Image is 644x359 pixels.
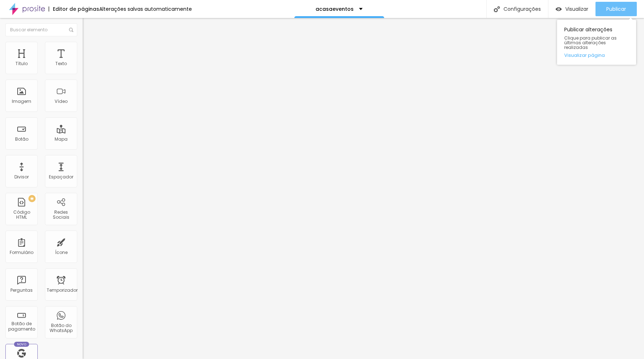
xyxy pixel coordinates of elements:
font: Ícone [55,249,68,255]
font: Redes Sociais [53,209,69,220]
font: Mapa [55,136,68,142]
font: Visualizar [565,5,588,13]
img: view-1.svg [556,6,562,12]
font: Alterações salvas automaticamente [99,5,192,13]
iframe: Editor [83,18,644,359]
font: Título [15,60,28,67]
font: Publicar alterações [564,26,612,33]
button: Visualizar [548,2,595,16]
input: Buscar elemento [5,23,77,36]
font: Visualizar página [564,52,605,59]
font: Configurações [503,5,541,13]
font: Perguntas [10,287,33,293]
font: Espaçador [49,174,73,180]
button: Publicar [595,2,637,16]
font: Botão [15,136,28,142]
font: Imagem [12,98,31,104]
font: Texto [55,60,67,67]
font: Formulário [10,249,33,255]
font: Novo [17,342,27,346]
font: Temporizador [47,287,78,293]
font: Botão de pagamento [8,321,35,332]
img: Ícone [494,6,500,12]
font: Editor de páginas [53,5,99,13]
font: Divisor [14,174,29,180]
font: Publicar [606,5,626,13]
font: Clique para publicar as últimas alterações realizadas [564,35,617,50]
font: Código HTML [13,209,30,220]
a: Visualizar página [564,53,629,58]
font: Botão do WhatsApp [50,322,73,333]
img: Ícone [69,28,73,32]
font: acasaeventos [316,5,354,13]
font: Vídeo [55,98,68,104]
